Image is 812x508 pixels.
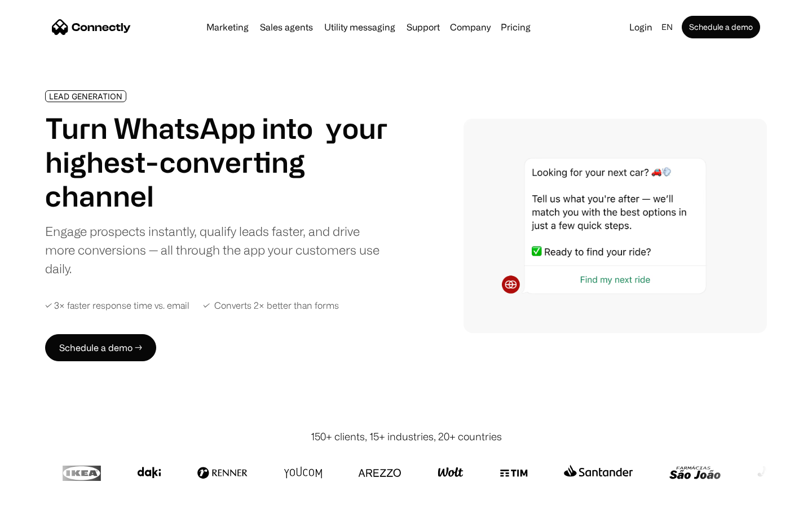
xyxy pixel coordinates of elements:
[450,19,491,35] div: Company
[202,23,253,32] a: Marketing
[682,16,760,38] a: Schedule a demo
[45,222,388,278] div: Engage prospects instantly, qualify leads faster, and drive more conversions — all through the ap...
[657,19,679,35] div: en
[45,300,189,311] div: ✓ 3× faster response time vs. email
[203,300,339,311] div: ✓ Converts 2× better than forms
[255,23,317,32] a: Sales agents
[661,19,673,35] div: en
[320,23,400,32] a: Utility messaging
[49,92,122,100] div: LEAD GENERATION
[45,334,156,361] a: Schedule a demo →
[402,23,444,32] a: Support
[625,19,657,35] a: Login
[23,488,68,504] ul: Language list
[11,487,68,504] aside: Language selected: English
[52,19,131,36] a: home
[496,23,535,32] a: Pricing
[311,429,502,444] div: 150+ clients, 15+ industries, 20+ countries
[45,111,388,213] h1: Turn WhatsApp into your highest-converting channel
[447,19,494,35] div: Company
